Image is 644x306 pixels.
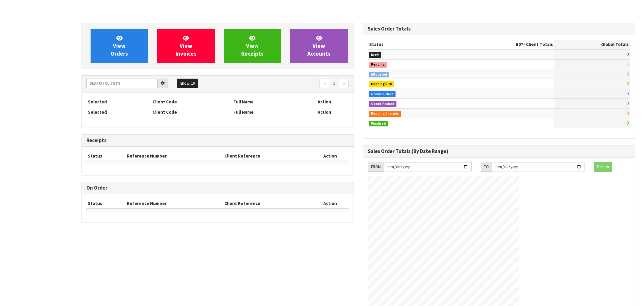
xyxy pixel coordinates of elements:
[223,199,311,208] th: Client Reference
[626,71,629,77] span: 0
[554,40,630,49] th: Global Totals
[626,110,629,116] span: 0
[86,107,151,117] th: Selected
[86,79,158,88] input: Search clients
[111,34,128,57] span: View Orders
[232,107,300,117] th: Full Name
[86,97,151,107] th: Selected
[223,151,311,161] th: Client Reference
[290,29,348,63] a: ViewAccounts
[369,111,401,117] span: Pending Charges
[626,81,629,86] span: 0
[626,91,629,96] span: 0
[151,97,232,107] th: Client Code
[319,79,330,88] a: ←
[86,138,349,143] h3: Receipts
[368,26,630,32] h3: Sales Order Totals
[330,79,338,88] a: 1
[338,79,349,88] a: →
[86,185,349,191] h3: On Order
[626,51,629,57] span: 0
[369,121,388,127] span: Finalised
[224,29,281,63] a: ViewReceipts
[516,41,523,47] span: B07
[369,52,381,58] span: Draft
[91,29,148,63] a: ViewOrders
[311,199,349,208] th: Action
[151,107,232,117] th: Client Code
[86,151,125,161] th: Status
[222,79,349,89] nav: Page navigation
[157,29,214,63] a: ViewInvoices
[626,120,629,126] span: 0
[177,79,198,88] button: Show: 10
[307,34,331,57] span: View Accounts
[368,162,384,172] div: FROM
[369,91,396,97] span: Goods Picked
[232,97,300,107] th: Full Name
[626,100,629,106] span: 0
[300,97,349,107] th: Action
[125,199,223,208] th: Reference Number
[369,81,395,87] span: Pending Pick
[368,148,630,154] h3: Sales Order Totals (By Date Range)
[86,199,125,208] th: Status
[369,72,389,78] span: Allocated
[481,162,492,172] div: TO
[311,151,349,161] th: Action
[125,151,223,161] th: Reference Number
[454,40,554,49] th: - Client Totals
[241,34,264,57] span: View Receipts
[369,101,397,107] span: Goods Packed
[175,34,197,57] span: View Invoices
[300,107,349,117] th: Action
[594,162,612,172] button: Refresh
[626,61,629,67] span: 0
[368,40,454,49] th: Status
[369,62,387,68] span: Pending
